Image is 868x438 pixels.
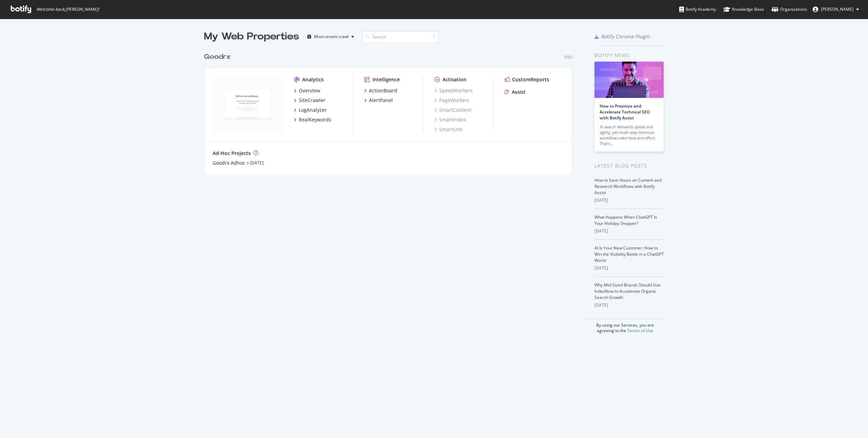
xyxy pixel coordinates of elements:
button: [PERSON_NAME] [807,4,865,15]
a: How to Save Hours on Content and Research Workflows with Botify Assist [594,177,662,195]
a: Assist [505,89,526,95]
div: [DATE] [594,228,664,234]
div: Ad-Hoc Projects [213,150,251,157]
div: RealKeywords [299,116,331,123]
div: AlertPanel [369,97,393,104]
a: ActionBoard [364,87,397,94]
button: Most recent crawl [305,31,357,42]
div: Activation [443,76,467,83]
div: [DATE] [594,265,664,271]
img: goodrx.com [213,76,283,132]
a: What Happens When ChatGPT Is Your Holiday Shopper? [594,214,657,226]
input: Search [362,31,438,43]
div: By using our Services, you are agreeing to the [586,319,664,334]
a: SpeedWorkers [434,87,473,94]
div: Overview [299,87,320,94]
div: CustomReports [512,76,549,83]
div: SiteCrawler [299,97,325,104]
div: Botify news [594,52,664,59]
span: Juhee Dalal [821,6,853,12]
a: AlertPanel [364,97,393,104]
div: Assist [512,89,526,95]
a: SmartContent [434,107,471,113]
div: ActionBoard [369,87,397,94]
a: Botify Chrome Plugin [594,33,650,40]
a: LogAnalyzer [294,107,327,113]
a: How to Prioritize and Accelerate Technical SEO with Botify Assist [600,103,650,121]
a: RealKeywords [294,116,331,123]
a: Goodrx Adhoc [213,159,245,166]
a: SmartIndex [434,116,466,123]
a: SmartLink [434,126,462,133]
div: Botify Academy [679,6,716,13]
div: My Web Properties [204,30,299,44]
div: Knowledge Base [723,6,764,13]
div: AI search demands speed and agility, yet multi-step technical workflows take time and effort. Tha... [600,124,658,146]
a: CustomReports [505,76,549,83]
div: grid [204,44,578,174]
img: How to Prioritize and Accelerate Technical SEO with Botify Assist [594,62,664,98]
div: LogAnalyzer [299,107,327,113]
div: [DATE] [594,302,664,308]
div: Intelligence [372,76,400,83]
span: Welcome back, [PERSON_NAME] ! [36,7,99,12]
a: SiteCrawler [294,97,325,104]
div: Botify Chrome Plugin [601,33,650,40]
div: Most recent crawl [314,35,349,39]
a: [DATE] [250,160,264,166]
div: Analytics [302,76,324,83]
div: Goodrx [204,52,231,62]
a: Goodrx [204,52,233,62]
div: Organizations [772,6,807,13]
a: AI Is Your New Customer: How to Win the Visibility Battle in a ChatGPT World [594,245,664,263]
a: Why Mid-Sized Brands Should Use IndexNow to Accelerate Organic Search Growth [594,282,661,300]
a: Overview [294,87,320,94]
div: Latest Blog Posts [594,162,664,170]
div: Pro [564,54,572,60]
div: [DATE] [594,197,664,203]
a: PageWorkers [434,97,469,104]
a: Terms of Use [627,328,653,334]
